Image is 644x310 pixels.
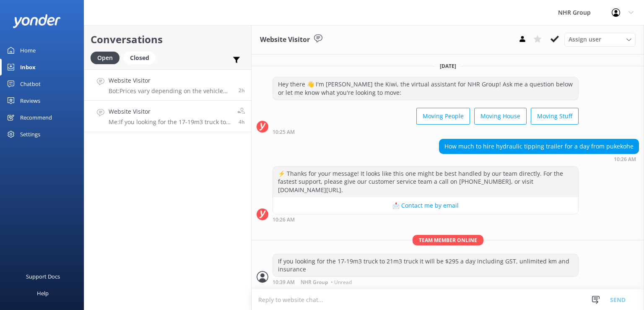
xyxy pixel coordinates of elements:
[564,33,636,46] div: Assign User
[614,157,636,162] strong: 10:26 AM
[413,235,483,245] span: Team member online
[439,156,639,162] div: Sep 03 2025 10:26am (UTC +12:00) Pacific/Auckland
[273,217,295,222] strong: 10:26 AM
[91,52,119,64] div: Open
[13,14,61,28] img: yonder-white-logo.png
[439,139,639,154] div: How much to hire hydraulic tipping trailer for a day from pukekohe
[109,87,232,95] p: Bot: Prices vary depending on the vehicle type, location, and your specific rental needs. For the...
[301,280,328,285] span: NHR Group
[84,69,251,101] a: Website VisitorBot:Prices vary depending on the vehicle type, location, and your specific rental ...
[91,53,124,62] a: Open
[273,216,579,222] div: Sep 03 2025 10:26am (UTC +12:00) Pacific/Auckland
[91,31,245,47] h2: Conversations
[273,167,578,197] div: ⚡ Thanks for your message! It looks like this one might be best handled by our team directly. For...
[20,109,52,126] div: Recommend
[37,285,49,302] div: Help
[416,108,470,125] button: Moving People
[109,107,231,116] h4: Website Visitor
[474,108,527,125] button: Moving House
[20,92,40,109] div: Reviews
[239,87,245,94] span: Sep 03 2025 12:01pm (UTC +12:00) Pacific/Auckland
[124,52,156,64] div: Closed
[20,59,36,76] div: Inbox
[331,280,352,285] span: • Unread
[273,197,578,214] button: 📩 Contact me by email
[239,118,245,125] span: Sep 03 2025 10:39am (UTC +12:00) Pacific/Auckland
[20,76,41,92] div: Chatbot
[273,279,579,285] div: Sep 03 2025 10:39am (UTC +12:00) Pacific/Auckland
[273,130,295,135] strong: 10:25 AM
[26,268,60,285] div: Support Docs
[124,53,160,62] a: Closed
[273,280,295,285] strong: 10:39 AM
[260,34,310,45] h3: Website Visitor
[273,129,579,135] div: Sep 03 2025 10:25am (UTC +12:00) Pacific/Auckland
[20,126,40,143] div: Settings
[109,76,232,85] h4: Website Visitor
[435,63,461,70] span: [DATE]
[273,77,578,99] div: Hey there 👋 I'm [PERSON_NAME] the Kiwi, the virtual assistant for NHR Group! Ask me a question be...
[109,118,231,126] p: Me: If you looking for the 17-19m3 truck to 21m3 truck it will be $295 a day including GST, unlim...
[569,35,601,44] span: Assign user
[273,254,578,276] div: If you looking for the 17-19m3 truck to 21m3 truck it will be $295 a day including GST, unlimited...
[531,108,579,125] button: Moving Stuff
[84,101,251,132] a: Website VisitorMe:If you looking for the 17-19m3 truck to 21m3 truck it will be $295 a day includ...
[20,42,36,59] div: Home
